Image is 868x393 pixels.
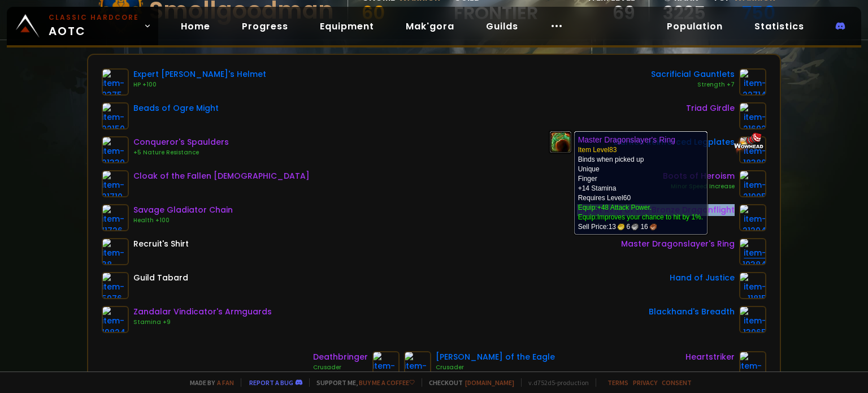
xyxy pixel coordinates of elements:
div: Strength +7 [651,80,735,89]
img: item-21204 [739,204,766,231]
div: Master Dragonslayer's Ring [621,238,735,250]
div: [PERSON_NAME] of the Eagle [436,351,555,363]
a: Privacy [633,378,657,387]
img: item-19384 [739,238,766,265]
img: item-17068 [372,351,400,378]
span: Support me, [309,378,415,387]
img: item-38 [102,238,129,265]
div: Stamina +9 [133,318,272,327]
img: item-22714 [739,68,766,96]
div: Crusader [313,363,368,372]
div: Triad Girdle [686,102,735,114]
div: Health +100 [133,216,233,225]
span: v. d752d5 - production [521,378,589,387]
span: Item Level 83 [578,146,617,154]
div: Smollgoodman [149,2,334,19]
a: Classic HardcoreAOTC [7,7,158,45]
img: item-19921 [404,351,431,378]
a: Guilds [477,15,527,38]
td: Requires Level 60 [578,193,703,232]
span: 13 [609,222,624,232]
span: Checkout [422,378,514,387]
a: Mak'gora [397,15,463,38]
div: Sacrificial Gauntlets [651,68,735,80]
img: item-22150 [102,102,129,129]
img: item-19350 [739,351,766,378]
div: Blackhand's Breadth [649,306,735,318]
span: Made by [183,378,234,387]
a: Equipment [311,15,383,38]
div: Deathbringer [313,351,368,363]
div: Savage Gladiator Chain [133,204,233,216]
div: Cloak of the Fallen [DEMOGRAPHIC_DATA] [133,170,310,182]
span: Equip: [578,204,652,211]
a: Terms [607,378,628,387]
div: HP +100 [133,80,266,89]
img: item-5976 [102,272,129,299]
div: Zandalar Vindicator's Armguards [133,306,272,318]
div: Beads of Ogre Might [133,102,219,114]
a: Progress [233,15,297,38]
span: Frontier [454,5,538,21]
img: item-21995 [739,170,766,197]
div: +5 Nature Resistance [133,148,229,157]
img: item-13965 [739,306,766,333]
span: 16 [640,222,656,232]
img: item-9375 [102,68,129,96]
div: Heartstriker [685,351,735,363]
div: Recruit's Shirt [133,238,189,250]
span: Equip: [578,213,703,221]
div: Guild Tabard [133,272,188,284]
a: a fan [217,378,234,387]
a: [DOMAIN_NAME] [465,378,514,387]
div: Hand of Justice [670,272,735,284]
a: Statistics [745,15,813,38]
a: Report a bug [249,378,293,387]
img: item-11726 [102,204,129,231]
img: item-19824 [102,306,129,333]
img: item-21330 [102,136,129,163]
span: +14 Stamina [578,184,617,192]
div: Expert [PERSON_NAME]'s Helmet [133,68,266,80]
img: item-21710 [102,170,129,197]
span: 6 [626,222,639,232]
div: Conqueror's Spaulders [133,136,229,148]
small: Classic Hardcore [49,12,139,23]
img: item-11815 [739,272,766,299]
span: AOTC [49,12,139,40]
td: Binds when picked up Unique [578,135,703,193]
a: +48 Attack Power. [597,204,652,211]
a: Improves your chance to hit by 1%. [597,213,703,221]
div: Sell Price: [578,222,703,232]
td: Finger [578,174,630,184]
a: 3225 [663,5,706,21]
div: 69 [588,5,635,21]
b: Master Dragonslayer's Ring [578,135,675,144]
div: Crusader [436,363,555,372]
a: Consent [662,378,692,387]
a: Buy me a coffee [359,378,415,387]
a: Home [172,15,219,38]
a: Population [658,15,732,38]
img: item-21692 [739,102,766,129]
